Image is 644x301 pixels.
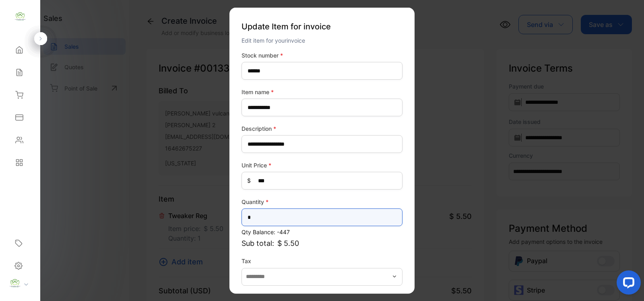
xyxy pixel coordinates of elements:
label: Stock number [242,51,402,60]
p: Update Item for invoice [242,17,402,36]
label: Item name [242,88,402,96]
p: Qty Balance: -447 [242,228,402,236]
p: Sub total: [242,238,402,249]
label: Tax [242,257,402,265]
iframe: LiveChat chat widget [610,267,644,301]
img: logo [14,10,26,23]
img: profile [9,277,21,289]
label: Unit Price [242,161,402,169]
span: $ [247,176,251,185]
label: Quantity [242,198,402,206]
span: Edit item for your invoice [242,37,305,44]
span: $ 5.50 [277,238,299,249]
label: Description [242,124,402,133]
